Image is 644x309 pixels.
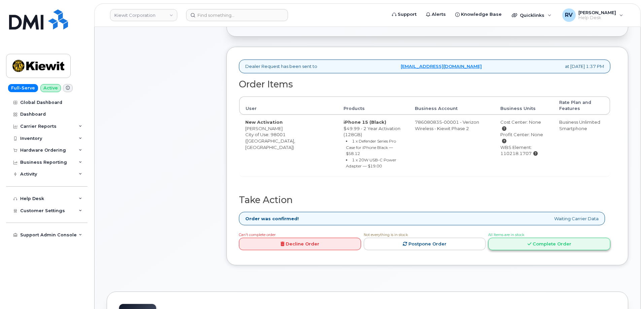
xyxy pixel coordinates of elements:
th: Business Account [409,96,494,115]
div: Quicklinks [507,8,556,22]
th: Products [337,96,409,115]
a: [EMAIL_ADDRESS][DOMAIN_NAME] [401,63,482,70]
td: Business Unlimited Smartphone [553,115,610,176]
th: Business Units [494,96,553,115]
a: Postpone Order [364,238,486,250]
small: 1 x Defender Series Pro Case for iPhone Black — $58.12 [346,139,396,156]
div: Rodolfo Vasquez [558,8,628,22]
td: [PERSON_NAME] City of Use: 98001 ([GEOGRAPHIC_DATA], [GEOGRAPHIC_DATA]) [239,115,337,176]
strong: iPhone 15 (Black) [344,119,386,125]
strong: Order was confirmed! [245,216,299,222]
small: 1 x 20W USB-C Power Adapter — $19.00 [346,157,396,169]
td: $49.99 - 2 Year Activation (128GB) [337,115,409,176]
span: Help Desk [578,15,616,21]
span: Not everything is in stock [364,233,408,237]
input: Find something... [186,9,288,21]
div: WBS Element: 110218.1707 [500,144,547,157]
span: All Items are in stock [488,233,524,237]
td: 786080835-00001 - Verizon Wireless - Kiewit Phase 2 [409,115,494,176]
th: User [239,96,337,115]
div: Waiting Carrier Data [239,212,605,226]
h2: Order Items [239,79,610,89]
span: RV [565,11,573,19]
a: Decline Order [239,238,361,250]
strong: New Activation [245,119,283,125]
a: Alerts [421,8,451,21]
a: Kiewit Corporation [110,9,177,21]
div: Cost Center: None [500,119,547,131]
span: Quicklinks [520,12,544,18]
span: Support [398,11,417,18]
a: Knowledge Base [451,8,506,21]
a: Complete Order [488,238,610,250]
span: [PERSON_NAME] [578,10,616,15]
div: Dealer Request has been sent to at [DATE] 1:37 PM [239,60,610,73]
h2: Take Action [239,195,610,205]
a: Support [387,8,421,21]
span: Knowledge Base [461,11,502,18]
th: Rate Plan and Features [553,96,610,115]
div: Profit Center: None [500,131,547,144]
span: Can't complete order [239,233,276,237]
span: Alerts [432,11,446,18]
iframe: Messenger Launcher [615,280,639,304]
